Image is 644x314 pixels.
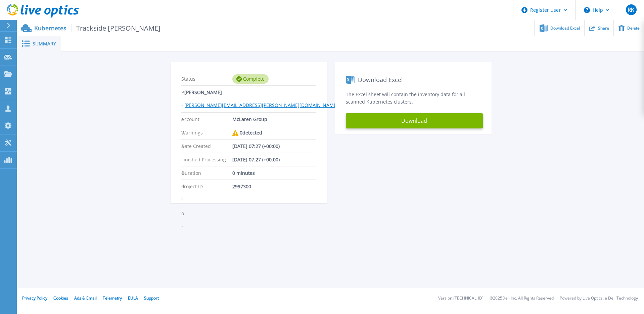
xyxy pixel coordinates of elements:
[628,7,634,12] span: RK
[72,24,160,32] span: Trackside [PERSON_NAME]
[103,295,122,301] a: Telemetry
[144,295,159,301] a: Support
[598,26,609,30] span: Share
[232,113,267,126] span: McLaren Group
[181,140,232,153] span: Date Created
[184,86,338,112] span: [PERSON_NAME]
[560,296,638,301] li: Powered by Live Optics, a Dell Technology
[550,26,580,30] span: Download Excel
[33,41,56,46] span: Summary
[181,153,232,166] span: Finished Processing
[128,295,138,301] a: EULA
[184,102,338,108] a: [PERSON_NAME][EMAIL_ADDRESS][PERSON_NAME][DOMAIN_NAME]
[22,295,47,301] a: Privacy Policy
[232,74,269,84] div: Complete
[232,153,280,166] span: [DATE] 07:27 (+00:00)
[181,72,232,85] span: Status
[358,76,403,84] span: Download Excel
[53,295,68,301] a: Cookies
[74,295,97,301] a: Ads & Email
[181,113,232,126] span: Account
[232,126,262,140] div: 0 detected
[181,180,232,193] span: Project ID
[490,296,554,301] li: © 2025 Dell Inc. All Rights Reserved
[346,91,465,105] span: The Excel sheet will contain the inventory data for all scanned Kubernetes clusters.
[346,113,483,128] button: Download
[627,26,640,30] span: Delete
[232,166,255,180] span: 0 minutes
[181,126,232,139] span: Warnings
[232,180,251,193] span: 2997300
[181,166,232,180] span: Duration
[438,296,484,301] li: Version: [TECHNICAL_ID]
[34,24,160,32] p: Kubernetes
[181,86,184,112] span: Prepared for
[232,140,280,153] span: [DATE] 07:27 (+00:00)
